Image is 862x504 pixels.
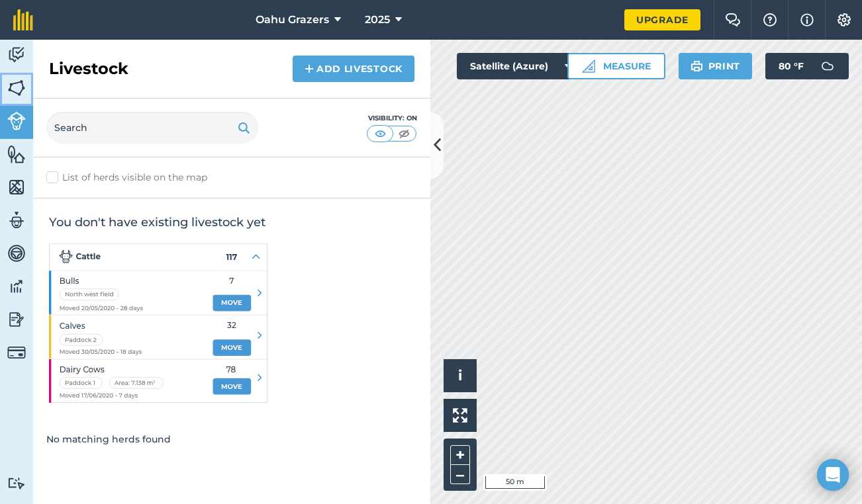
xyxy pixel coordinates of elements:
[7,112,26,130] img: svg+xml;base64,PD94bWwgdmVyc2lvbj0iMS4wIiBlbmNvZGluZz0idXRmLTgiPz4KPCEtLSBHZW5lcmF0b3I6IEFkb2JlIE...
[7,310,26,329] img: svg+xml;base64,PD94bWwgdmVyc2lvbj0iMS4wIiBlbmNvZGluZz0idXRmLTgiPz4KPCEtLSBHZW5lcmF0b3I6IEFkb2JlIE...
[458,367,462,384] span: i
[582,60,595,73] img: Ruler icon
[7,144,26,164] img: svg+xml;base64,PHN2ZyB4bWxucz0iaHR0cDovL3d3dy53My5vcmcvMjAwMC9zdmciIHdpZHRoPSI1NiIgaGVpZ2h0PSI2MC...
[7,343,26,362] img: svg+xml;base64,PD94bWwgdmVyc2lvbj0iMS4wIiBlbmNvZGluZz0idXRmLTgiPz4KPCEtLSBHZW5lcmF0b3I6IEFkb2JlIE...
[800,12,814,28] img: svg+xml;base64,PHN2ZyB4bWxucz0iaHR0cDovL3d3dy53My5vcmcvMjAwMC9zdmciIHdpZHRoPSIxNyIgaGVpZ2h0PSIxNy...
[779,53,804,79] span: 80 ° F
[7,210,26,230] img: svg+xml;base64,PD94bWwgdmVyc2lvbj0iMS4wIiBlbmNvZGluZz0idXRmLTgiPz4KPCEtLSBHZW5lcmF0b3I6IEFkb2JlIE...
[453,408,467,423] img: Four arrows, one pointing top left, one top right, one bottom right and the last bottom left
[238,120,250,136] img: svg+xml;base64,PHN2ZyB4bWxucz0iaHR0cDovL3d3dy53My5vcmcvMjAwMC9zdmciIHdpZHRoPSIxOSIgaGVpZ2h0PSIyNC...
[13,9,33,30] img: fieldmargin Logo
[372,127,389,140] img: svg+xml;base64,PHN2ZyB4bWxucz0iaHR0cDovL3d3dy53My5vcmcvMjAwMC9zdmciIHdpZHRoPSI1MCIgaGVpZ2h0PSI0MC...
[817,459,849,491] div: Open Intercom Messenger
[7,45,26,65] img: svg+xml;base64,PD94bWwgdmVyc2lvbj0iMS4wIiBlbmNvZGluZz0idXRmLTgiPz4KPCEtLSBHZW5lcmF0b3I6IEFkb2JlIE...
[624,9,700,30] a: Upgrade
[765,53,849,79] button: 80 °F
[7,78,26,98] img: svg+xml;base64,PHN2ZyB4bWxucz0iaHR0cDovL3d3dy53My5vcmcvMjAwMC9zdmciIHdpZHRoPSI1NiIgaGVpZ2h0PSI2MC...
[367,113,417,124] div: Visibility: On
[814,53,841,79] img: svg+xml;base64,PD94bWwgdmVyc2lvbj0iMS4wIiBlbmNvZGluZz0idXRmLTgiPz4KPCEtLSBHZW5lcmF0b3I6IEFkb2JlIE...
[450,465,470,484] button: –
[365,12,390,28] span: 2025
[457,53,584,79] button: Satellite (Azure)
[293,56,414,82] a: Add Livestock
[396,127,412,140] img: svg+xml;base64,PHN2ZyB4bWxucz0iaHR0cDovL3d3dy53My5vcmcvMjAwMC9zdmciIHdpZHRoPSI1MCIgaGVpZ2h0PSI0MC...
[725,13,741,26] img: Two speech bubbles overlapping with the left bubble in the forefront
[46,112,258,144] input: Search
[33,419,430,460] div: No matching herds found
[7,243,26,263] img: svg+xml;base64,PD94bWwgdmVyc2lvbj0iMS4wIiBlbmNvZGluZz0idXRmLTgiPz4KPCEtLSBHZW5lcmF0b3I6IEFkb2JlIE...
[49,214,414,230] h2: You don't have existing livestock yet
[7,276,26,296] img: svg+xml;base64,PD94bWwgdmVyc2lvbj0iMS4wIiBlbmNvZGluZz0idXRmLTgiPz4KPCEtLSBHZW5lcmF0b3I6IEFkb2JlIE...
[836,13,852,26] img: A cog icon
[450,445,470,465] button: +
[691,58,703,74] img: svg+xml;base64,PHN2ZyB4bWxucz0iaHR0cDovL3d3dy53My5vcmcvMjAwMC9zdmciIHdpZHRoPSIxOSIgaGVpZ2h0PSIyNC...
[567,53,665,79] button: Measure
[7,177,26,197] img: svg+xml;base64,PHN2ZyB4bWxucz0iaHR0cDovL3d3dy53My5vcmcvMjAwMC9zdmciIHdpZHRoPSI1NiIgaGVpZ2h0PSI2MC...
[444,359,477,392] button: i
[679,53,753,79] button: Print
[305,61,314,77] img: svg+xml;base64,PHN2ZyB4bWxucz0iaHR0cDovL3d3dy53My5vcmcvMjAwMC9zdmciIHdpZHRoPSIxNCIgaGVpZ2h0PSIyNC...
[7,477,26,489] img: svg+xml;base64,PD94bWwgdmVyc2lvbj0iMS4wIiBlbmNvZGluZz0idXRmLTgiPz4KPCEtLSBHZW5lcmF0b3I6IEFkb2JlIE...
[762,13,778,26] img: A question mark icon
[49,58,128,79] h2: Livestock
[46,171,417,185] label: List of herds visible on the map
[256,12,329,28] span: Oahu Grazers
